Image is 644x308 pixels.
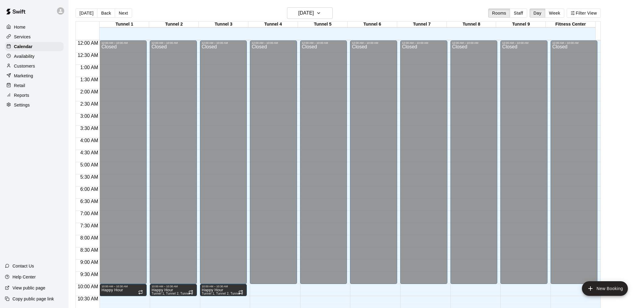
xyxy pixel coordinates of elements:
[488,9,510,18] button: Rooms
[14,82,25,89] p: Retail
[5,32,64,41] a: Services
[14,73,33,79] p: Marketing
[150,40,197,284] div: 12:00 AM – 10:00 AM: Closed
[200,284,247,296] div: 10:00 AM – 10:30 AM: Happy Hour
[200,40,247,284] div: 12:00 AM – 10:00 AM: Closed
[79,89,100,94] span: 2:00 AM
[502,41,546,44] div: 12:00 AM – 10:00 AM
[552,44,596,286] div: Closed
[402,41,446,44] div: 12:00 AM – 10:00 AM
[352,44,395,286] div: Closed
[150,284,197,296] div: 10:00 AM – 10:30 AM: Happy Hour
[76,53,100,58] span: 12:30 AM
[79,126,100,131] span: 3:30 AM
[302,44,345,286] div: Closed
[79,77,100,82] span: 1:30 AM
[79,235,100,240] span: 8:00 AM
[450,40,498,284] div: 12:00 AM – 10:00 AM: Closed
[101,44,145,286] div: Closed
[202,41,245,44] div: 12:00 AM – 10:00 AM
[452,44,496,286] div: Closed
[76,296,100,301] span: 10:30 AM
[79,114,100,119] span: 3:00 AM
[545,9,564,18] button: Week
[5,100,64,110] a: Settings
[252,44,295,286] div: Closed
[397,22,447,27] div: Tunnel 7
[302,41,345,44] div: 12:00 AM – 10:00 AM
[79,247,100,253] span: 8:30 AM
[100,22,149,27] div: Tunnel 1
[199,22,248,27] div: Tunnel 3
[5,61,64,71] a: Customers
[287,7,333,19] button: [DATE]
[14,24,26,30] p: Home
[79,272,100,277] span: 9:30 AM
[100,284,147,296] div: 10:00 AM – 10:30 AM: Happy Hour
[496,22,546,27] div: Tunnel 9
[188,290,193,295] span: Recurring event
[14,63,35,69] p: Customers
[76,40,100,46] span: 12:00 AM
[298,22,348,27] div: Tunnel 5
[250,40,297,284] div: 12:00 AM – 10:00 AM: Closed
[149,22,199,27] div: Tunnel 2
[202,292,243,295] span: Tunnel 1, Tunnel 2, Tunnel 3
[79,174,100,180] span: 5:30 AM
[12,274,36,280] p: Help Center
[101,41,145,44] div: 12:00 AM – 10:00 AM
[12,296,54,302] p: Copy public page link
[79,260,100,265] span: 9:00 AM
[76,284,100,289] span: 10:00 AM
[5,81,64,90] a: Retail
[152,44,195,286] div: Closed
[5,71,64,80] a: Marketing
[79,162,100,167] span: 5:00 AM
[552,41,596,44] div: 12:00 AM – 10:00 AM
[138,290,143,295] span: Recurring event
[101,285,145,288] div: 10:00 AM – 10:30 AM
[300,40,347,284] div: 12:00 AM – 10:00 AM: Closed
[5,52,64,61] a: Availability
[79,138,100,143] span: 4:00 AM
[530,9,545,18] button: Day
[14,34,31,40] p: Services
[152,41,195,44] div: 12:00 AM – 10:00 AM
[12,285,45,291] p: View public page
[510,9,527,18] button: Staff
[452,41,496,44] div: 12:00 AM – 10:00 AM
[500,40,548,284] div: 12:00 AM – 10:00 AM: Closed
[5,42,64,51] a: Calendar
[400,40,447,284] div: 12:00 AM – 10:00 AM: Closed
[202,285,245,288] div: 10:00 AM – 10:30 AM
[551,40,598,284] div: 12:00 AM – 10:00 AM: Closed
[402,44,446,286] div: Closed
[152,292,193,295] span: Tunnel 1, Tunnel 2, Tunnel 3
[79,65,100,70] span: 1:00 AM
[79,223,100,228] span: 7:30 AM
[248,22,298,27] div: Tunnel 4
[115,9,132,18] button: Next
[75,9,97,18] button: [DATE]
[582,281,628,296] button: add
[567,9,601,18] button: Filter View
[14,44,33,50] p: Calendar
[202,44,245,286] div: Closed
[348,22,397,27] div: Tunnel 6
[5,23,64,32] a: Home
[447,22,496,27] div: Tunnel 8
[352,41,395,44] div: 12:00 AM – 10:00 AM
[5,91,64,100] a: Reports
[152,285,195,288] div: 10:00 AM – 10:30 AM
[79,187,100,192] span: 6:00 AM
[14,53,35,59] p: Availability
[79,199,100,204] span: 6:30 AM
